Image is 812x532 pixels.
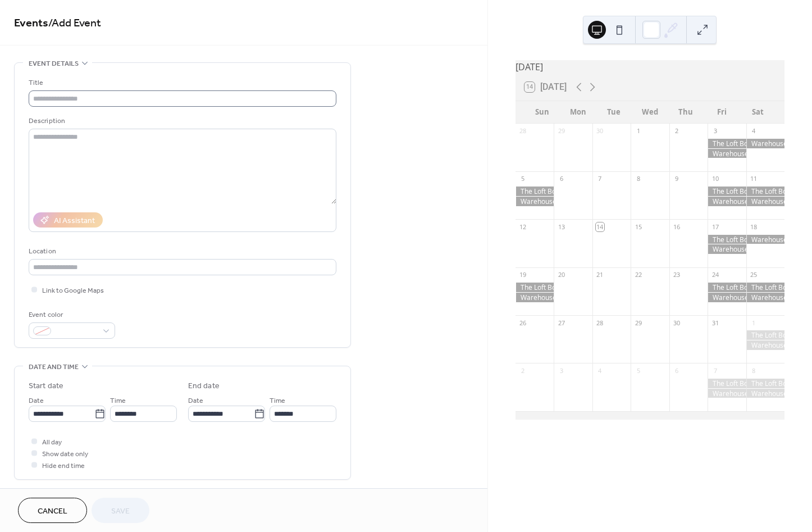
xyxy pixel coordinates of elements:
[673,271,681,279] div: 23
[14,12,48,34] a: Events
[750,319,758,327] div: 1
[519,271,527,279] div: 19
[557,366,565,375] div: 3
[29,58,79,70] span: Event details
[708,283,746,292] div: The Loft Booked - KJW & TH
[29,309,113,321] div: Event color
[29,245,334,257] div: Location
[29,361,79,373] span: Date and time
[746,340,784,350] div: Warehouse Booked - JJ & AM
[596,175,604,183] div: 7
[519,222,527,231] div: 12
[596,319,604,327] div: 28
[708,235,746,244] div: The Loft Booked - SR & DF
[38,506,67,517] span: Cancel
[596,127,604,135] div: 30
[746,139,784,148] div: Warehouse Booked - EC & NSJ
[596,222,604,231] div: 14
[519,127,527,135] div: 28
[110,395,126,407] span: Time
[708,293,746,302] div: Warehouse Booked - KJW & TH
[708,139,746,148] div: The Loft Booked - RR & DW
[746,389,784,398] div: Warehouse Booked - AF & TM
[711,271,719,279] div: 24
[42,436,62,448] span: All day
[746,293,784,302] div: Warehouse Booked - AA & AK
[711,175,719,183] div: 10
[746,187,784,196] div: The Loft Booked - RB & JF
[746,197,784,206] div: Warehouse Booked - RB & JF
[524,101,560,124] div: Sun
[708,187,746,196] div: The Loft Booked - LH & CR
[42,448,88,460] span: Show date only
[596,366,604,375] div: 4
[516,283,554,292] div: The Loft Booked - JB & CH
[596,101,632,124] div: Tue
[270,395,285,407] span: Time
[596,271,604,279] div: 21
[750,175,758,183] div: 11
[188,395,203,407] span: Date
[519,175,527,183] div: 5
[673,319,681,327] div: 30
[750,222,758,231] div: 18
[746,235,784,244] div: Warehouse Booked - VT & NM
[711,366,719,375] div: 7
[557,222,565,231] div: 13
[634,175,642,183] div: 8
[519,366,527,375] div: 2
[740,101,775,124] div: Sat
[557,175,565,183] div: 6
[634,222,642,231] div: 15
[746,330,784,340] div: The Loft Booked - JJ & AM
[634,319,642,327] div: 29
[750,271,758,279] div: 25
[711,127,719,135] div: 3
[746,379,784,388] div: The Loft Booked - AF & TM
[29,77,334,89] div: Title
[750,127,758,135] div: 4
[557,271,565,279] div: 20
[557,127,565,135] div: 29
[708,244,746,254] div: Warehouse Booked - SR & DF
[750,366,758,375] div: 8
[708,149,746,158] div: Warehouse Booked - CC & PS
[711,319,719,327] div: 31
[708,389,746,398] div: Warehouse Booked - EH & RD
[634,366,642,375] div: 5
[42,460,85,472] span: Hide end time
[557,319,565,327] div: 27
[29,115,334,127] div: Description
[516,293,554,302] div: Warehouse Booked - JB & CH
[634,127,642,135] div: 1
[516,187,554,196] div: The Loft Booked - AW & MK
[188,380,220,392] div: End date
[708,379,746,388] div: The Loft Booked - EH & RD
[711,222,719,231] div: 17
[42,285,104,297] span: Link to Google Maps
[516,60,784,74] div: [DATE]
[18,498,87,523] button: Cancel
[668,101,704,124] div: Thu
[673,127,681,135] div: 2
[516,197,554,206] div: Warehouse Booked - AW & MK
[673,366,681,375] div: 6
[29,380,63,392] div: Start date
[704,101,740,124] div: Fri
[673,175,681,183] div: 9
[519,319,527,327] div: 26
[29,395,44,407] span: Date
[632,101,668,124] div: Wed
[673,222,681,231] div: 16
[708,197,746,206] div: Warehouse Booked - LH & CR
[560,101,596,124] div: Mon
[48,12,101,34] span: / Add Event
[746,283,784,292] div: The Loft Booked - AA & AK
[634,271,642,279] div: 22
